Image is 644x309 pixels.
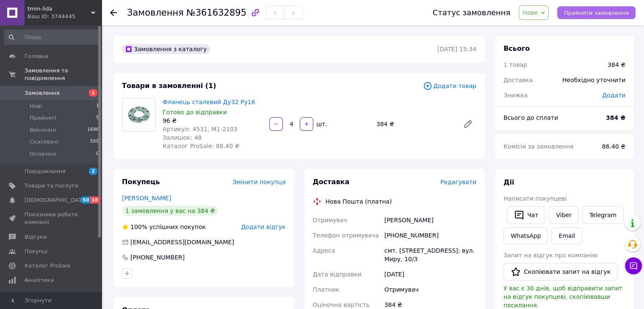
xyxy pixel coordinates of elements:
[25,248,47,255] span: Покупці
[90,138,99,146] span: 559
[25,182,78,190] span: Товари та послуги
[313,271,362,278] span: Дата відправки
[625,257,642,274] button: Чат з покупцем
[608,61,625,69] div: 384 ₴
[233,179,286,185] span: Змінити покупця
[90,196,100,204] span: 18
[383,228,478,243] div: [PHONE_NUMBER]
[383,212,478,228] div: [PERSON_NAME]
[163,116,263,125] div: 96 ₴
[25,89,60,97] span: Замовлення
[503,178,514,186] span: Дії
[313,247,335,254] span: Адреса
[25,233,47,241] span: Відгуки
[163,134,202,141] span: Залишок: 48
[503,285,622,309] span: У вас є 30 днів, щоб відправити запит на відгук покупцеві, скопіювавши посилання.
[122,82,216,90] span: Товари в замовленні (1)
[383,282,478,297] div: Отримувач
[30,126,56,134] span: Виконані
[503,263,618,281] button: Скопіювати запит на відгук
[503,114,558,121] span: Всього до сплати
[28,13,102,20] div: Ваш ID: 3744445
[602,143,625,150] span: 86.40 ₴
[383,267,478,282] div: [DATE]
[25,67,102,82] span: Замовлення та повідомлення
[503,77,533,83] span: Доставка
[507,206,545,224] button: Чат
[503,44,530,52] span: Всього
[423,81,476,91] span: Додати товар
[30,150,56,158] span: Оплачені
[602,92,625,99] span: Додати
[122,178,160,186] span: Покупець
[87,126,99,134] span: 1696
[25,291,78,306] span: Управління сайтом
[130,223,147,230] span: 100%
[551,227,582,244] button: Email
[130,239,234,246] span: [EMAIL_ADDRESS][DOMAIN_NAME]
[25,52,48,60] span: Головна
[25,211,78,226] span: Показники роботи компанії
[313,178,350,186] span: Доставка
[503,92,528,99] span: Знижка
[89,89,97,97] span: 1
[606,114,625,121] b: 384 ₴
[96,114,99,122] span: 5
[122,206,218,216] div: 1 замовлення у вас на 384 ₴
[30,102,42,110] span: Нові
[163,143,239,149] span: Каталог ProSale: 86.40 ₴
[459,116,476,132] a: Редагувати
[89,168,97,175] span: 2
[163,99,255,105] a: Фланець сталевий Ду32 Ру16
[323,197,394,206] div: Нова Пошта (платна)
[110,8,117,17] div: Повернутися назад
[503,143,574,150] span: Комісія за замовлення
[25,276,54,284] span: Аналітика
[522,9,538,16] span: Нове
[557,71,630,89] div: Необхідно уточнити
[96,150,99,158] span: 0
[25,262,70,270] span: Каталог ProSale
[25,196,87,204] span: [DEMOGRAPHIC_DATA]
[122,44,210,54] div: Замовлення з каталогу
[4,30,100,45] input: Пошук
[440,179,476,185] span: Редагувати
[437,46,476,52] time: [DATE] 15:34
[383,243,478,267] div: смт. [STREET_ADDRESS]: вул. Миру, 10/3
[127,8,184,18] span: Замовлення
[96,102,99,110] span: 1
[122,223,206,231] div: успішних покупок
[163,109,227,116] span: Готово до відправки
[30,114,56,122] span: Прийняті
[313,301,370,308] span: Оціночна вартість
[25,168,66,175] span: Повідомлення
[373,118,456,130] div: 384 ₴
[28,5,91,13] span: tmm-lida
[80,196,90,204] span: 50
[122,195,171,201] a: [PERSON_NAME]
[314,120,328,128] div: шт.
[122,98,155,131] img: Фланець сталевий Ду32 Ру16
[241,223,285,230] span: Додати відгук
[313,217,347,223] span: Отримувач
[130,253,185,262] div: [PHONE_NUMBER]
[30,138,58,146] span: Скасовані
[186,8,246,18] span: №361632895
[503,227,548,244] a: WhatsApp
[503,61,527,68] span: 1 товар
[549,206,578,224] a: Viber
[313,286,340,293] span: Платник
[557,6,636,19] button: Прийняти замовлення
[503,195,567,202] span: Написати покупцеві
[163,126,238,132] span: Артикул: 4531, М1-2103
[313,232,379,239] span: Телефон отримувача
[503,252,597,259] span: Запит на відгук про компанію
[433,8,511,17] div: Статус замовлення
[582,206,624,224] a: Telegram
[564,10,629,16] span: Прийняти замовлення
